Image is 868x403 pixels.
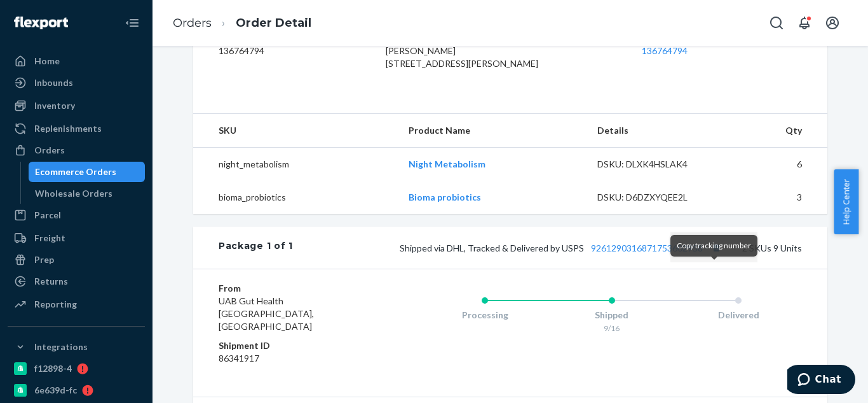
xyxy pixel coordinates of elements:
span: UAB Gut Health [GEOGRAPHIC_DATA], [GEOGRAPHIC_DATA] [219,295,314,332]
dt: Shipment ID [219,339,370,352]
a: Orders [173,16,212,30]
a: Orders [8,140,145,160]
td: night_metabolism [193,148,398,181]
iframe: Opens a widget where you can chat to one of our agents [787,365,855,397]
div: Replenishments [34,122,102,135]
button: Open account menu [820,10,845,36]
div: Prep [34,253,54,266]
a: Prep [8,250,145,270]
td: 6 [726,148,827,181]
ol: breadcrumbs [163,4,322,42]
div: DSKU: D6DZXYQEE2L [597,191,717,204]
a: Home [8,51,145,71]
div: 6e639d-fc [34,384,77,397]
button: Help Center [834,169,858,234]
a: Parcel [8,205,145,225]
a: Reporting [8,294,145,315]
span: Shipped via DHL, Tracked & Delivered by USPS [400,243,724,253]
div: Inventory [34,99,75,112]
div: Delivered [675,309,802,322]
th: Product Name [398,114,587,148]
a: 136764794 [642,45,688,56]
dd: 86341917 [219,352,370,365]
div: Reporting [34,298,77,311]
th: Qty [726,114,827,148]
div: Home [34,55,60,67]
div: Integrations [34,341,88,353]
div: DSKU: DLXK4HSLAK4 [597,158,717,171]
a: Ecommerce Orders [29,162,146,182]
th: SKU [193,114,398,148]
button: Open notifications [792,10,817,36]
div: 9/16 [548,323,675,334]
div: Returns [34,275,68,288]
a: f12898-4 [8,358,145,379]
a: 6e639d-fc [8,380,145,400]
div: Ecommerce Orders [35,166,116,178]
div: 2 SKUs 9 Units [293,239,802,256]
a: Freight [8,228,145,248]
a: Night Metabolism [409,159,485,169]
div: Parcel [34,209,61,222]
a: Inbounds [8,73,145,93]
div: Wholesale Orders [35,187,112,200]
button: Integrations [8,337,145,357]
div: f12898-4 [34,362,72,375]
div: Inbounds [34,76,73,89]
div: Freight [34,232,65,244]
div: Shipped [548,309,675,322]
span: Copy tracking number [677,241,751,250]
a: Bioma probiotics [409,192,481,202]
div: Package 1 of 1 [219,239,293,256]
a: Returns [8,271,145,292]
a: Order Detail [236,16,311,30]
a: 9261290316871753602958 [591,243,703,253]
button: Open Search Box [764,10,789,36]
a: Wholesale Orders [29,183,146,204]
a: Replenishments [8,118,145,139]
div: Orders [34,144,65,157]
th: Details [587,114,727,148]
dt: From [219,282,370,295]
td: bioma_probiotics [193,181,398,214]
img: Flexport logo [14,17,68,29]
td: 3 [726,181,827,214]
a: Inventory [8,95,145,116]
div: Processing [421,309,548,322]
dd: 136764794 [219,45,365,57]
button: Close Navigation [119,10,145,36]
